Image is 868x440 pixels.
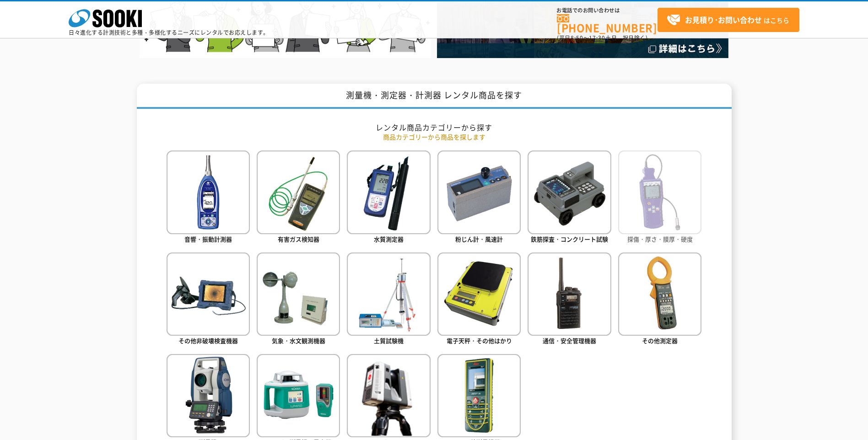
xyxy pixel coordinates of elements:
span: その他測定器 [642,336,678,345]
span: 水質測定器 [374,235,404,243]
a: その他測定器 [618,252,701,347]
img: 水質測定器 [347,150,430,234]
span: 有害ガス検知器 [278,235,319,243]
span: 土質試験機 [374,336,404,345]
img: レーザー測量機・墨出器 [257,354,340,437]
span: 鉄筋探査・コンクリート試験 [531,235,608,243]
a: 有害ガス検知器 [257,150,340,245]
a: 土質試験機 [347,252,430,347]
a: 鉄筋探査・コンクリート試験 [528,150,611,245]
img: 探傷・厚さ・膜厚・硬度 [618,150,701,234]
img: 電子天秤・その他はかり [437,252,521,336]
img: 粉じん計・風速計 [437,150,521,234]
img: 土質試験機 [347,252,430,336]
span: 17:30 [589,34,605,42]
img: その他測定器 [618,252,701,336]
p: 日々進化する計測技術と多種・多様化するニーズにレンタルでお応えします。 [69,30,269,35]
img: 3Dスキャナー [347,354,430,437]
span: (平日 ～ 土日、祝日除く) [557,34,647,42]
span: 音響・振動計測器 [184,235,232,243]
span: 気象・水文観測機器 [272,336,325,345]
a: その他非破壊検査機器 [167,252,250,347]
a: 粉じん計・風速計 [437,150,521,245]
img: その他測量機器 [437,354,521,437]
span: お電話でのお問い合わせは [557,8,658,13]
span: 粉じん計・風速計 [455,235,503,243]
a: 気象・水文観測機器 [257,252,340,347]
img: 鉄筋探査・コンクリート試験 [528,150,611,234]
span: 電子天秤・その他はかり [447,336,512,345]
a: 探傷・厚さ・膜厚・硬度 [618,150,701,245]
span: 探傷・厚さ・膜厚・硬度 [627,235,693,243]
span: その他非破壊検査機器 [178,336,238,345]
img: その他非破壊検査機器 [167,252,250,336]
img: 気象・水文観測機器 [257,252,340,336]
h2: レンタル商品カテゴリーから探す [167,123,702,132]
a: 音響・振動計測器 [167,150,250,245]
p: 商品カテゴリーから商品を探します [167,132,702,142]
strong: お見積り･お問い合わせ [685,14,762,25]
a: 電子天秤・その他はかり [437,252,521,347]
img: 通信・安全管理機器 [528,252,611,336]
span: 8:50 [571,34,583,42]
a: お見積り･お問い合わせはこちら [658,8,799,32]
span: はこちら [667,13,789,27]
a: [PHONE_NUMBER] [557,14,658,33]
img: 測量機 [167,354,250,437]
img: 有害ガス検知器 [257,150,340,234]
a: 通信・安全管理機器 [528,252,611,347]
a: 水質測定器 [347,150,430,245]
h1: 測量機・測定器・計測器 レンタル商品を探す [137,84,732,109]
img: 音響・振動計測器 [167,150,250,234]
span: 通信・安全管理機器 [543,336,596,345]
